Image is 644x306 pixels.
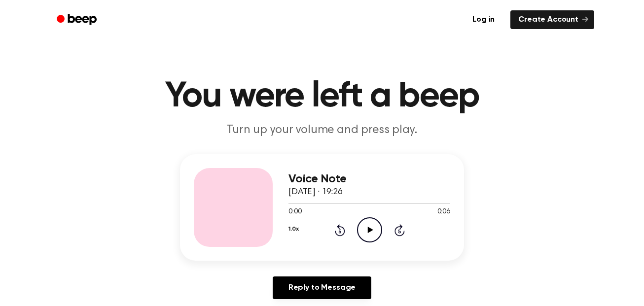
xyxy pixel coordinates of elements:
p: Turn up your volume and press play. [133,122,511,138]
a: Log in [463,8,504,31]
a: Reply to Message [273,276,371,299]
span: 0:06 [437,207,450,217]
button: 1.0x [288,221,298,238]
span: 0:00 [288,207,301,217]
a: Create Account [510,10,594,29]
span: [DATE] · 19:26 [288,188,343,197]
h3: Voice Note [288,172,450,186]
a: Beep [50,10,106,30]
h1: You were left a beep [70,79,574,114]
